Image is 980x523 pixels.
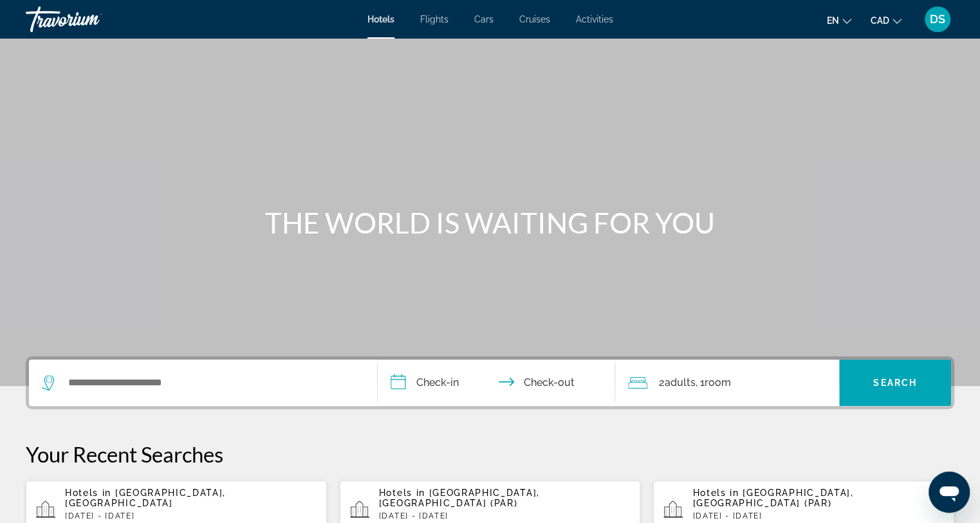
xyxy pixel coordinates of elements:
p: [DATE] - [DATE] [379,511,631,520]
span: [GEOGRAPHIC_DATA], [GEOGRAPHIC_DATA] (PAR) [692,488,853,508]
button: Check in and out dates [378,360,615,406]
span: DS [930,13,945,26]
p: [DATE] - [DATE] [65,511,317,520]
div: Search widget [29,360,951,406]
button: Change language [827,11,851,30]
button: Change currency [871,11,901,30]
span: Room [705,376,731,389]
a: Cruises [519,14,550,24]
a: Flights [420,14,448,24]
img: website_grey.svg [21,33,31,44]
iframe: Button to launch messaging window [929,472,970,513]
span: Hotels in [379,488,425,498]
div: Domain Overview [49,76,115,84]
a: Travorium [26,3,154,36]
span: Hotels in [692,488,739,498]
a: Activities [576,14,613,24]
span: Hotels in [65,488,111,498]
span: 2 [659,374,696,392]
img: logo_orange.svg [21,21,31,31]
a: Hotels [367,14,394,24]
p: Your Recent Searches [26,441,954,467]
button: Travelers: 2 adults, 0 children [615,360,839,406]
p: [DATE] - [DATE] [692,511,944,520]
button: User Menu [921,6,954,33]
div: v 4.0.25 [36,21,63,31]
img: tab_keywords_by_traffic_grey.svg [128,75,138,85]
button: Search [839,360,951,406]
span: CAD [871,15,889,26]
span: [GEOGRAPHIC_DATA], [GEOGRAPHIC_DATA] [65,488,226,508]
span: , 1 [696,374,731,392]
img: tab_domain_overview_orange.svg [35,75,45,85]
span: Search [873,378,917,388]
span: [GEOGRAPHIC_DATA], [GEOGRAPHIC_DATA] (PAR) [379,488,540,508]
div: Keywords by Traffic [142,76,217,84]
span: Adults [665,376,696,389]
div: Domain: [DOMAIN_NAME] [33,33,142,44]
span: en [827,15,839,26]
h1: THE WORLD IS WAITING FOR YOU [249,206,732,239]
a: Cars [474,14,494,24]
